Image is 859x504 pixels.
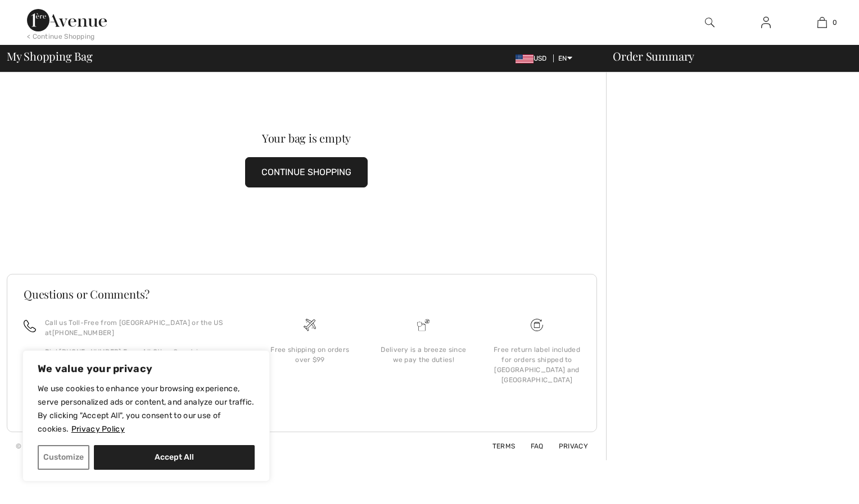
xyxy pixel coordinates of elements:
img: My Info [761,16,771,29]
a: Terms [479,442,516,450]
div: Free shipping on orders over $99 [263,345,358,365]
div: Order Summary [599,51,852,62]
span: My Shopping Bag [7,51,93,62]
a: Privacy [545,442,588,450]
a: FAQ [517,442,544,450]
img: Free shipping on orders over $99 [531,319,543,331]
img: Free shipping on orders over $99 [304,319,316,331]
p: Dial [PHONE_NUMBER] From All Other Countries [45,347,240,357]
span: 0 [833,17,837,28]
button: Customize [38,445,89,470]
div: < Continue Shopping [27,31,95,42]
p: Call us Toll-Free from [GEOGRAPHIC_DATA] or the US at [45,318,240,338]
a: Sign In [752,16,780,30]
img: 1ère Avenue [27,9,107,31]
p: We use cookies to enhance your browsing experience, serve personalized ads or content, and analyz... [38,382,255,436]
h3: Questions or Comments? [24,288,580,300]
a: 0 [794,16,849,29]
img: call [24,320,36,332]
div: Your bag is empty [37,132,576,144]
img: US Dollar [516,54,534,63]
button: Accept All [94,445,255,470]
div: We value your privacy [22,350,270,482]
p: We value your privacy [38,362,255,375]
button: CONTINUE SHOPPING [245,157,368,187]
img: Delivery is a breeze since we pay the duties! [417,319,430,331]
div: Free return label included for orders shipped to [GEOGRAPHIC_DATA] and [GEOGRAPHIC_DATA] [489,345,585,385]
div: © [GEOGRAPHIC_DATA] All Rights Reserved [16,441,161,451]
span: USD [516,54,551,62]
div: Delivery is a breeze since we pay the duties! [376,345,471,365]
a: Privacy Policy [71,424,125,434]
a: [PHONE_NUMBER] [52,329,114,337]
img: My Bag [817,16,827,29]
span: EN [558,54,572,62]
img: search the website [705,16,715,29]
